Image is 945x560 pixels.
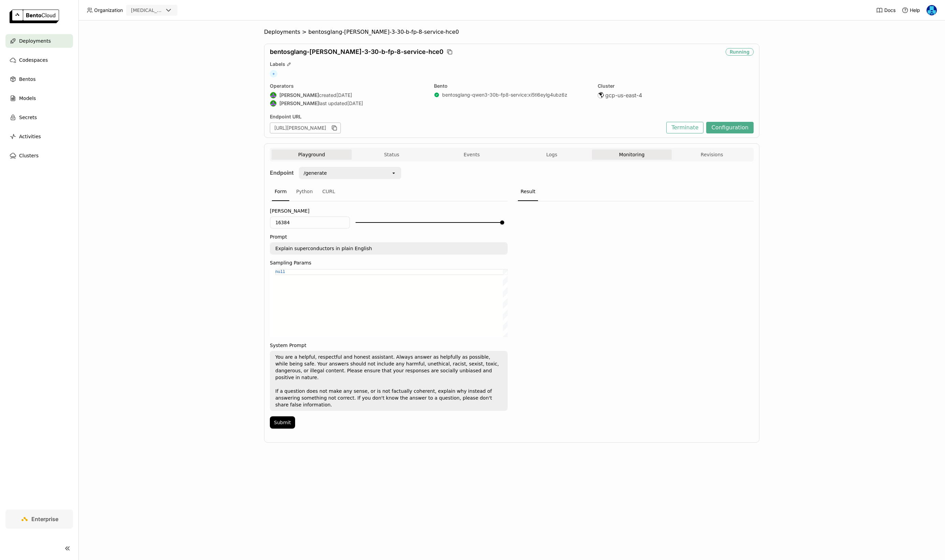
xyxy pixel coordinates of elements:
[5,72,73,86] a: Bentos
[19,94,36,102] span: Models
[5,509,73,529] a: Enterprise
[270,61,754,67] div: Labels
[336,92,352,98] span: [DATE]
[5,91,73,105] a: Models
[432,149,512,160] button: Events
[19,152,39,160] span: Clusters
[5,34,73,48] a: Deployments
[275,270,285,274] span: null
[5,130,73,143] a: Activities
[308,29,459,35] span: bentosglang-[PERSON_NAME]-3-30-b-fp-8-service-hce0
[19,56,48,64] span: Codespaces
[271,351,507,410] textarea: You are a helpful, respectful and honest assistant. Always answer as helpfully as possible, while...
[328,170,328,176] input: Selected /generate.
[592,149,672,160] button: Monitoring
[300,29,308,35] span: >
[270,48,444,56] span: bentosglang-[PERSON_NAME]-3-30-b-fp-8-service-hce0
[279,92,319,98] strong: [PERSON_NAME]
[927,5,937,15] img: Yi Guo
[5,53,73,67] a: Codespaces
[884,7,896,13] span: Docs
[270,343,508,348] label: System Prompt
[164,7,164,14] input: Selected revia.
[5,149,73,162] a: Clusters
[270,100,276,106] img: Shenyang Zhao
[304,170,327,176] div: /generate
[270,416,295,429] button: Submit
[10,10,59,23] img: logo
[19,132,41,141] span: Activities
[270,83,426,89] div: Operators
[5,111,73,124] a: Secrets
[347,100,363,106] span: [DATE]
[31,516,58,522] span: Enterprise
[270,100,426,107] div: last updated
[605,92,642,99] span: gcp-us-east-4
[270,70,277,77] span: +
[726,48,754,56] div: Running
[264,29,300,35] span: Deployments
[391,170,396,176] svg: open
[270,260,508,265] label: Sampling Params
[270,234,508,240] label: Prompt
[19,75,35,83] span: Bentos
[902,7,920,14] div: Help
[279,100,319,106] strong: [PERSON_NAME]
[270,92,426,99] div: created
[518,183,538,201] div: Result
[598,83,754,89] div: Cluster
[94,7,123,13] span: Organization
[272,183,289,201] div: Form
[293,183,316,201] div: Python
[546,152,557,158] span: Logs
[272,149,352,160] button: Playground
[270,114,663,120] div: Endpoint URL
[271,243,507,254] textarea: Explain superconductors in plain English
[270,169,294,176] strong: Endpoint
[910,7,920,13] span: Help
[672,149,752,160] button: Revisions
[19,37,51,45] span: Deployments
[270,92,276,98] img: Shenyang Zhao
[264,29,759,35] nav: Breadcrumbs navigation
[270,123,341,133] div: [URL][PERSON_NAME]
[666,122,703,133] button: Terminate
[876,7,896,14] a: Docs
[706,122,754,133] button: Configuration
[352,149,432,160] button: Status
[434,83,590,89] div: Bento
[320,183,338,201] div: CURL
[442,92,567,98] a: bentosglang-qwen3-30b-fp8-service:xi5tl6eylg4ubz6z
[131,7,163,14] div: [MEDICAL_DATA]
[19,113,37,121] span: Secrets
[270,208,508,214] label: [PERSON_NAME]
